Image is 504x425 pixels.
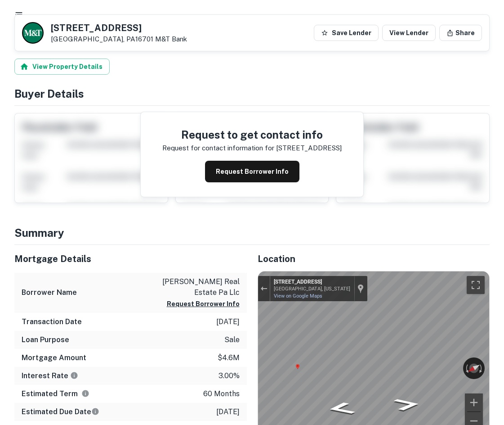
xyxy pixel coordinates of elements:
h4: Request to get contact info [162,127,342,143]
button: View Property Details [14,59,110,75]
div: [GEOGRAPHIC_DATA], [US_STATE] [274,286,350,292]
h6: Loan Purpose [22,335,69,345]
p: [STREET_ADDRESS] [276,143,342,154]
button: Exit the Street View [258,283,270,295]
svg: Term is based on a standard schedule for this type of loan. [81,389,89,398]
button: Toggle fullscreen view [467,276,485,294]
button: Share [439,25,482,41]
p: [GEOGRAPHIC_DATA], PA16701 [51,35,187,43]
h6: Mortgage Amount [22,353,86,363]
button: Request Borrower Info [167,298,240,309]
p: [DATE] [216,407,240,417]
p: 3.00% [219,371,240,381]
iframe: Chat Widget [459,353,504,396]
h6: Borrower Name [22,287,77,298]
button: Zoom in [465,393,483,411]
h6: Estimated Term [22,389,89,399]
div: [STREET_ADDRESS] [274,279,350,286]
h5: [STREET_ADDRESS] [51,23,187,32]
h5: Location [258,252,490,266]
path: Go South, E Main St [382,395,431,414]
button: Save Lender [314,25,379,41]
h5: Mortgage Details [14,252,247,266]
p: Request for contact information for [162,143,274,154]
p: 60 months [203,389,240,399]
a: M&T Bank [155,35,187,43]
a: Show location on map [357,284,364,294]
a: View Lender [382,25,436,41]
p: sale [224,335,240,345]
h6: Estimated Due Date [22,407,99,417]
h6: Transaction Date [22,316,82,327]
svg: The interest rates displayed on the website are for informational purposes only and may be report... [70,371,78,380]
p: [PERSON_NAME] real estate pa llc [159,276,240,298]
h4: Buyer Details [14,86,490,102]
svg: Estimate is based on a standard schedule for this type of loan. [91,407,99,416]
button: Request Borrower Info [205,161,299,182]
a: View on Google Maps [274,293,322,299]
path: Go North, E Main St [315,399,366,418]
h6: Interest Rate [22,371,78,381]
h4: Summary [14,225,490,241]
p: $4.6m [218,353,240,363]
p: [DATE] [216,316,240,327]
